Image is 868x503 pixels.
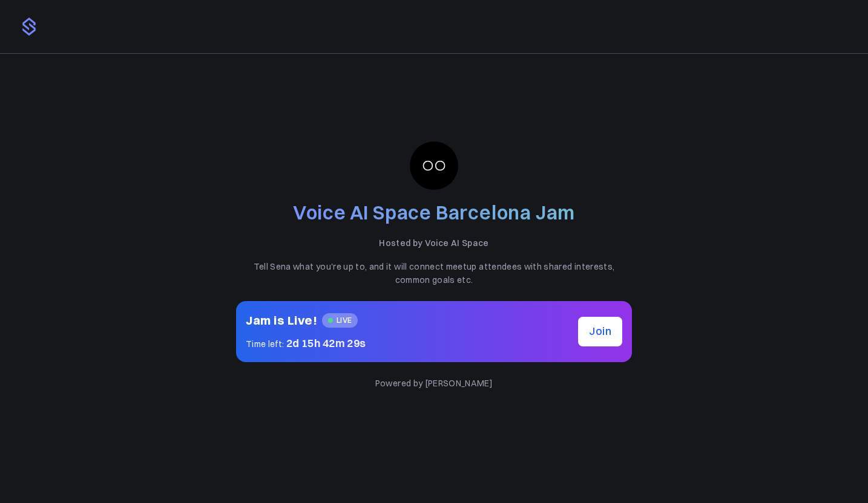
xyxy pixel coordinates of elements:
[246,339,284,349] span: Time left:
[236,377,632,390] p: Powered by [PERSON_NAME]
[19,17,39,36] img: logo.png
[236,260,632,287] p: Tell Sena what you're up to, and it will connect meetup attendees with shared interests, common g...
[246,311,317,330] h2: Jam is Live!
[589,323,611,340] span: Join
[410,141,458,190] img: 9mhdfgk8p09k1q6k3czsv07kq9ew
[286,336,366,350] span: 2d 15h 42m 29s
[236,200,632,227] h2: Voice AI Space Barcelona Jam
[322,313,358,328] span: LIVE
[578,317,622,346] button: Join
[236,236,632,250] p: Hosted by Voice AI Space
